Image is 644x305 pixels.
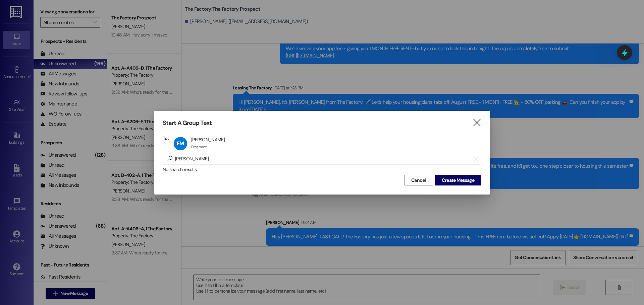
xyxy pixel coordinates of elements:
i:  [164,155,175,162]
h3: Start A Group Text [163,119,212,127]
button: Cancel [404,175,433,185]
span: EM [177,140,184,147]
button: Create Message [435,175,481,185]
div: No search results [163,166,481,173]
div: [PERSON_NAME] [191,137,225,143]
i:  [472,119,481,126]
input: Search for any contact or apartment [175,154,470,164]
i:  [474,156,477,162]
div: Prospect [191,144,207,150]
button: Clear text [470,154,481,164]
span: Create Message [442,177,474,184]
span: Cancel [411,177,426,184]
h3: To: [163,135,169,141]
